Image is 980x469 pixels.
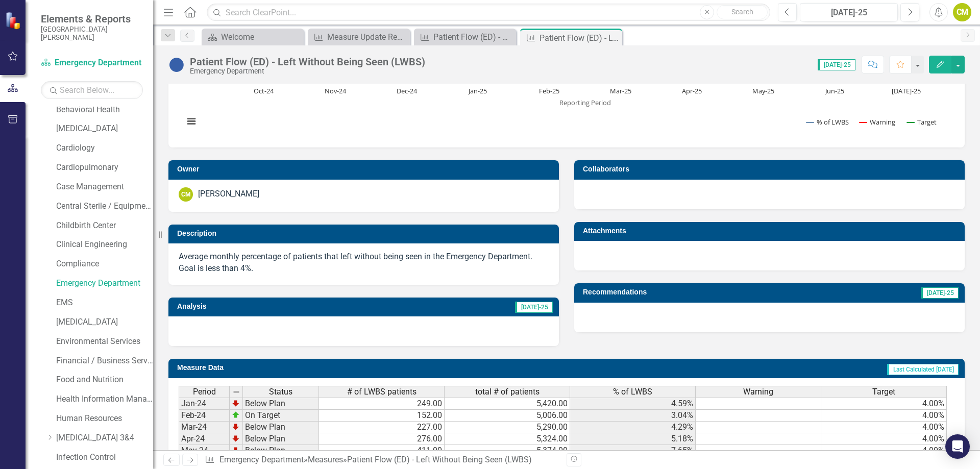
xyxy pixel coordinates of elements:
[56,181,153,193] a: Case Management
[887,364,959,375] span: Last Calculated [DATE]
[319,398,445,410] td: 249.00
[168,57,185,73] img: No Information
[310,31,407,43] a: Measure Update Report
[198,188,259,200] div: [PERSON_NAME]
[416,31,513,43] a: Patient Flow (ED) - Door to Room Time
[539,86,559,95] text: Feb-25
[445,422,570,433] td: 5,290.00
[179,422,230,433] td: Mar-24
[56,297,153,309] a: EMS
[232,423,240,431] img: TnMDeAgwAPMxUmUi88jYAAAAAElFTkSuQmCC
[682,86,702,95] text: Apr-25
[583,227,960,235] h3: Attachments
[319,422,445,433] td: 227.00
[515,302,553,313] span: [DATE]-25
[347,387,416,397] span: # of LWBS patients
[232,388,240,396] img: 8DAGhfEEPCf229AAAAAElFTkSuQmCC
[56,142,153,154] a: Cardiology
[821,433,947,445] td: 4.00%
[56,123,153,135] a: [MEDICAL_DATA]
[583,165,960,173] h3: Collaborators
[56,336,153,348] a: Environmental Services
[243,433,319,445] td: Below Plan
[821,410,947,422] td: 4.00%
[953,3,971,21] button: CM
[570,410,696,422] td: 3.04%
[232,399,240,407] img: TnMDeAgwAPMxUmUi88jYAAAAAElFTkSuQmCC
[433,31,513,43] div: Patient Flow (ED) - Door to Room Time
[610,86,631,95] text: Mar-25
[56,374,153,386] a: Food and Nutrition
[177,165,554,173] h3: Owner
[325,86,347,95] text: Nov-24
[570,422,696,433] td: 4.29%
[806,117,849,127] button: Show % of LWBS
[190,67,425,75] div: Emergency Department
[179,398,230,410] td: Jan-24
[319,410,445,422] td: 152.00
[907,117,937,127] button: Show Target
[243,422,319,433] td: Below Plan
[570,398,696,410] td: 4.59%
[468,86,487,95] text: Jan-25
[892,86,921,95] text: [DATE]-25
[717,5,768,19] button: Search
[56,220,153,232] a: Childbirth Center
[860,117,896,127] button: Show Warning
[540,32,620,44] div: Patient Flow (ED) - Left Without Being Seen (LWBS)
[397,86,418,95] text: Dec-24
[327,31,407,43] div: Measure Update Report
[204,31,301,43] a: Welcome
[347,455,532,464] div: Patient Flow (ED) - Left Without Being Seen (LWBS)
[5,11,23,29] img: ClearPoint Strategy
[319,433,445,445] td: 276.00
[243,398,319,410] td: Below Plan
[752,86,774,95] text: May-25
[207,4,770,21] input: Search ClearPoint...
[193,387,216,397] span: Period
[56,104,153,116] a: Behavioral Health
[232,434,240,442] img: TnMDeAgwAPMxUmUi88jYAAAAAElFTkSuQmCC
[731,8,753,16] span: Search
[184,114,199,129] button: View chart menu, Chart
[190,56,425,67] div: Patient Flow (ED) - Left Without Being Seen (LWBS)
[179,410,230,422] td: Feb-24
[56,201,153,212] a: Central Sterile / Equipment Distribution
[41,25,143,42] small: [GEOGRAPHIC_DATA][PERSON_NAME]
[308,455,343,464] a: Measures
[56,452,153,463] a: Infection Control
[205,454,559,466] div: » »
[41,81,143,99] input: Search Below...
[475,387,540,397] span: total # of patients
[945,434,970,459] div: Open Intercom Messenger
[56,432,153,444] a: [MEDICAL_DATA] 3&4
[179,251,549,275] p: Average monthly percentage of patients that left without being seen in the Emergency Department. ...
[743,387,773,397] span: Warning
[559,98,611,107] text: Reporting Period
[179,187,193,202] div: CM
[613,387,652,397] span: % of LWBS
[221,31,301,43] div: Welcome
[219,455,304,464] a: Emergency Department
[56,278,153,289] a: Emergency Department
[821,422,947,433] td: 4.00%
[56,239,153,251] a: Clinical Engineering
[445,398,570,410] td: 5,420.00
[570,433,696,445] td: 5.18%
[583,288,817,296] h3: Recommendations
[179,433,230,445] td: Apr-24
[824,86,844,95] text: Jun-25
[56,413,153,425] a: Human Resources
[818,59,855,70] span: [DATE]-25
[232,411,240,419] img: zOikAAAAAElFTkSuQmCC
[445,445,570,457] td: 5,374.00
[445,410,570,422] td: 5,006.00
[243,445,319,457] td: Below Plan
[269,387,292,397] span: Status
[41,57,143,69] a: Emergency Department
[56,316,153,328] a: [MEDICAL_DATA]
[254,86,274,95] text: Oct-24
[232,446,240,454] img: TnMDeAgwAPMxUmUi88jYAAAAAElFTkSuQmCC
[921,287,959,299] span: [DATE]-25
